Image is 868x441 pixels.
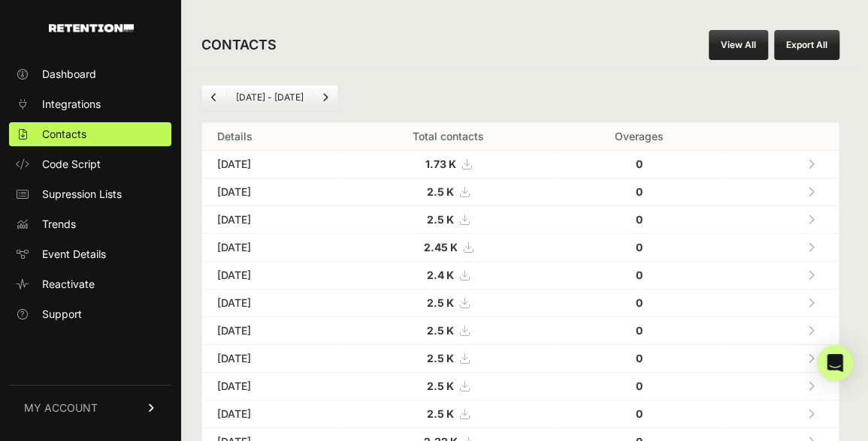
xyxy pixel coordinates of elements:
[202,85,226,109] a: Previous
[427,324,469,337] a: 2.5 K
[636,407,643,420] strong: 0
[42,97,101,112] span: Integrations
[425,157,456,170] strong: 1.73 K
[42,187,122,202] span: Supression Lists
[313,85,337,109] a: Next
[427,352,469,364] a: 2.5 K
[9,385,171,430] a: MY ACCOUNT
[42,217,76,232] span: Trends
[636,324,643,337] strong: 0
[202,151,340,178] td: [DATE]
[9,242,171,266] a: Event Details
[202,289,340,317] td: [DATE]
[427,213,469,226] a: 2.5 K
[202,234,340,262] td: [DATE]
[202,317,340,345] td: [DATE]
[9,62,171,86] a: Dashboard
[202,400,340,428] td: [DATE]
[427,407,454,420] strong: 2.5 K
[636,379,643,392] strong: 0
[202,262,340,289] td: [DATE]
[424,241,458,253] strong: 2.45 K
[427,407,469,420] a: 2.5 K
[636,268,643,281] strong: 0
[9,182,171,206] a: Supression Lists
[427,352,454,364] strong: 2.5 K
[427,268,469,281] a: 2.4 K
[202,345,340,373] td: [DATE]
[427,379,454,392] strong: 2.5 K
[427,296,469,309] a: 2.5 K
[202,123,340,151] th: Details
[427,213,454,226] strong: 2.5 K
[636,213,643,226] strong: 0
[9,212,171,236] a: Trends
[24,400,98,415] span: MY ACCOUNT
[42,67,96,82] span: Dashboard
[9,122,171,146] a: Contacts
[202,373,340,400] td: [DATE]
[636,241,643,253] strong: 0
[636,185,643,198] strong: 0
[226,91,313,103] li: [DATE] - [DATE]
[340,123,555,151] th: Total contacts
[42,157,101,172] span: Code Script
[427,379,469,392] a: 2.5 K
[427,296,454,309] strong: 2.5 K
[427,268,454,281] strong: 2.4 K
[636,352,643,364] strong: 0
[42,307,82,322] span: Support
[9,302,171,326] a: Support
[49,24,134,32] img: Retention.com
[774,30,839,60] button: Export All
[9,92,171,116] a: Integrations
[425,157,471,170] a: 1.73 K
[427,185,454,198] strong: 2.5 K
[42,247,106,262] span: Event Details
[817,345,853,381] div: Open Intercom Messenger
[555,123,722,151] th: Overages
[42,127,86,142] span: Contacts
[202,206,340,234] td: [DATE]
[636,157,643,170] strong: 0
[424,241,473,253] a: 2.45 K
[636,296,643,309] strong: 0
[9,272,171,296] a: Reactivate
[42,277,95,292] span: Reactivate
[709,30,768,60] a: View All
[427,185,469,198] a: 2.5 K
[427,324,454,337] strong: 2.5 K
[201,34,277,55] h2: CONTACTS
[9,152,171,176] a: Code Script
[202,178,340,206] td: [DATE]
